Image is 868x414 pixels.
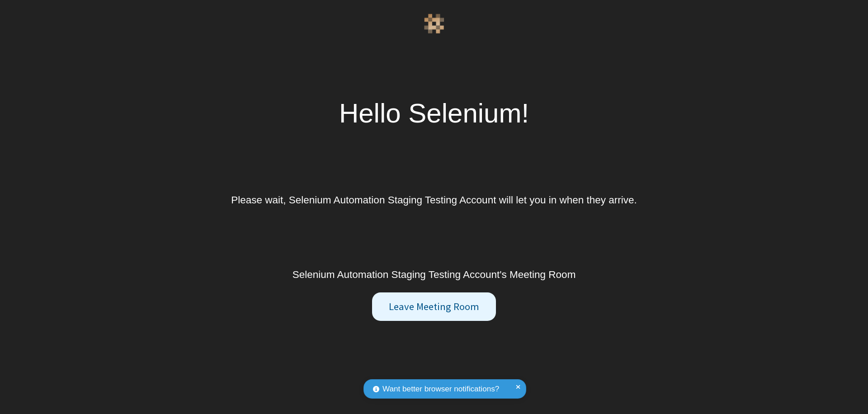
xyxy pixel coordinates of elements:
[339,93,529,134] div: Hello Selenium!
[231,193,637,208] div: Please wait, Selenium Automation Staging Testing Account will let you in when they arrive.
[424,14,444,34] img: QA Selenium DO NOT DELETE OR CHANGE
[372,292,495,321] button: Leave Meeting Room
[382,383,499,395] span: Want better browser notifications?
[292,267,576,282] div: Selenium Automation Staging Testing Account's Meeting Room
